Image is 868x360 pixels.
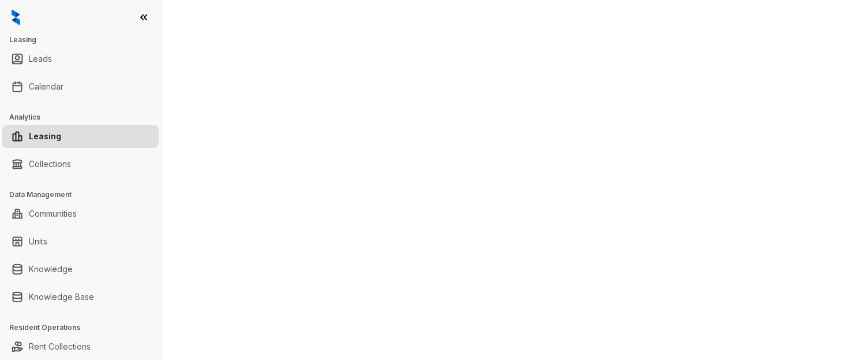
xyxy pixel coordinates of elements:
[9,322,161,333] h3: Resident Operations
[2,47,159,70] li: Leads
[2,202,159,225] li: Communities
[29,230,47,253] a: Units
[29,153,71,176] a: Collections
[29,125,61,148] a: Leasing
[9,190,161,200] h3: Data Management
[2,258,159,281] li: Knowledge
[2,75,159,98] li: Calendar
[9,112,161,123] h3: Analytics
[29,47,52,70] a: Leads
[2,125,159,148] li: Leasing
[2,285,159,309] li: Knowledge Base
[2,153,159,176] li: Collections
[29,335,91,358] a: Rent Collections
[29,75,63,98] a: Calendar
[29,202,77,225] a: Communities
[2,335,159,358] li: Rent Collections
[29,285,94,309] a: Knowledge Base
[12,9,20,25] img: logo
[9,35,161,45] h3: Leasing
[29,258,73,281] a: Knowledge
[2,230,159,253] li: Units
